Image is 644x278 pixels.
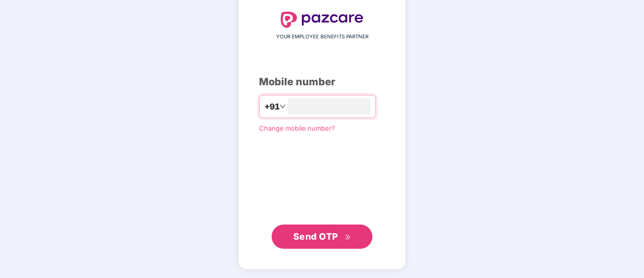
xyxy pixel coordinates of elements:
[272,225,372,249] button: Send OTPdouble-right
[259,124,335,132] a: Change mobile number?
[345,234,351,241] span: double-right
[281,12,363,28] img: logo
[280,103,286,109] span: down
[265,100,280,113] span: +91
[293,231,338,242] span: Send OTP
[259,74,385,90] div: Mobile number
[276,33,368,41] span: YOUR EMPLOYEE BENEFITS PARTNER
